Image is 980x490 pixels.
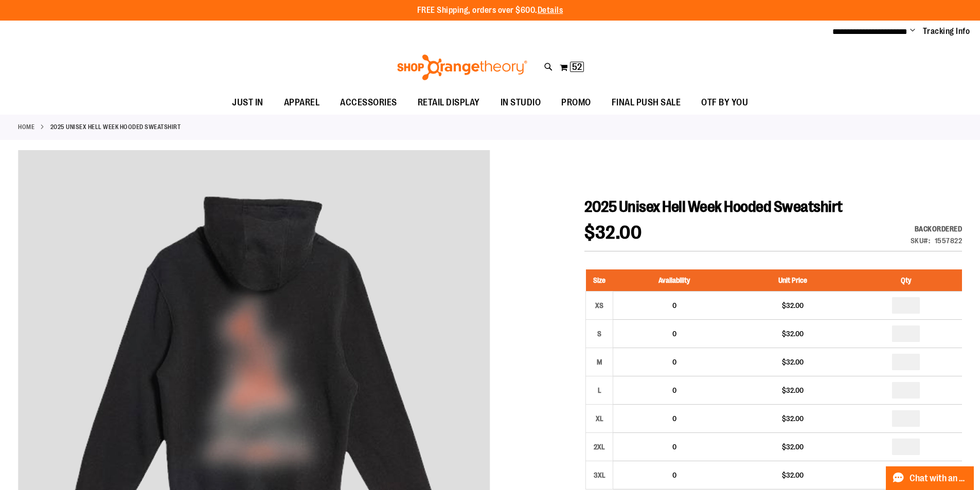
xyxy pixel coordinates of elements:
[672,358,676,366] span: 0
[612,91,681,114] span: FINAL PUSH SALE
[584,198,843,215] span: 2025 Unisex Hell Week Hooded Sweatshirt
[911,237,931,245] strong: SKU
[592,411,607,426] div: XL
[923,26,970,37] a: Tracking Info
[572,62,582,72] span: 52
[740,442,845,452] div: $32.00
[672,330,676,338] span: 0
[740,385,845,395] div: $32.00
[672,414,676,423] span: 0
[592,439,607,455] div: 2XL
[740,329,845,339] div: $32.00
[592,354,607,370] div: M
[850,269,962,292] th: Qty
[911,224,963,234] div: Availability
[910,26,915,37] button: Account menu
[561,91,591,114] span: PROMO
[935,235,963,246] div: 1557822
[417,5,563,16] p: FREE Shipping, orders over $600.
[50,122,181,132] strong: 2025 Unisex Hell Week Hooded Sweatshirt
[740,357,845,367] div: $32.00
[418,91,480,114] span: RETAIL DISPLAY
[18,122,34,132] a: Home
[740,300,845,311] div: $32.00
[910,474,968,483] span: Chat with an Expert
[701,91,748,114] span: OTF BY YOU
[592,298,607,313] div: XS
[592,326,607,341] div: S
[584,222,642,243] span: $32.00
[672,301,676,310] span: 0
[340,91,397,114] span: ACCESSORIES
[396,55,529,80] img: Shop Orangetheory
[586,269,613,292] th: Size
[886,466,974,490] button: Chat with an Expert
[613,269,736,292] th: Availability
[672,471,676,479] span: 0
[740,470,845,480] div: $32.00
[672,386,676,394] span: 0
[735,269,850,292] th: Unit Price
[672,443,676,451] span: 0
[232,91,263,114] span: JUST IN
[740,413,845,424] div: $32.00
[501,91,541,114] span: IN STUDIO
[592,383,607,398] div: L
[284,91,320,114] span: APPAREL
[592,467,607,483] div: 3XL
[538,6,563,15] a: Details
[911,224,963,234] div: Backordered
